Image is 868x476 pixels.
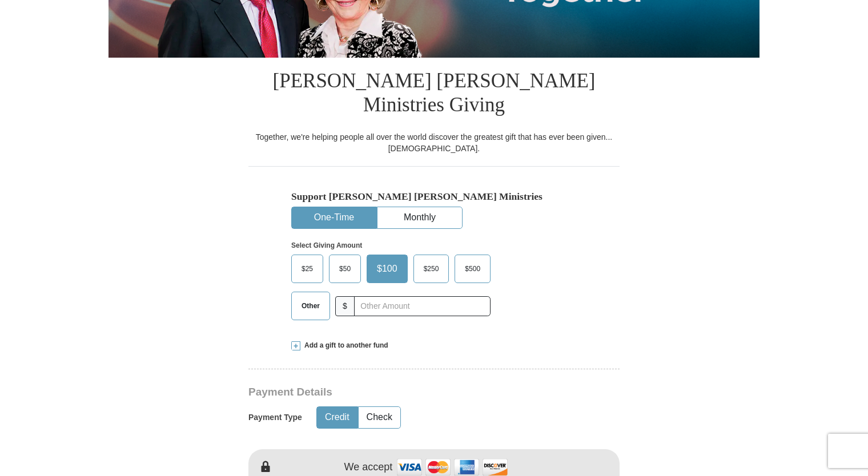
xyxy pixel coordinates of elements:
[354,296,491,316] input: Other Amount
[248,131,620,154] div: Together, we're helping people all over the world discover the greatest gift that has ever been g...
[335,296,355,316] span: $
[248,386,540,399] h3: Payment Details
[300,341,388,350] span: Add a gift to another fund
[459,260,486,277] span: $500
[291,241,362,249] strong: Select Giving Amount
[296,297,325,314] span: Other
[248,58,620,131] h1: [PERSON_NAME] [PERSON_NAME] Ministries Giving
[344,461,393,474] h4: We accept
[292,207,376,228] button: One-Time
[333,260,356,277] span: $50
[317,407,357,428] button: Credit
[291,191,577,203] h5: Support [PERSON_NAME] [PERSON_NAME] Ministries
[296,260,319,277] span: $25
[418,260,445,277] span: $250
[359,407,400,428] button: Check
[371,260,403,277] span: $100
[248,413,302,422] h5: Payment Type
[377,207,462,228] button: Monthly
